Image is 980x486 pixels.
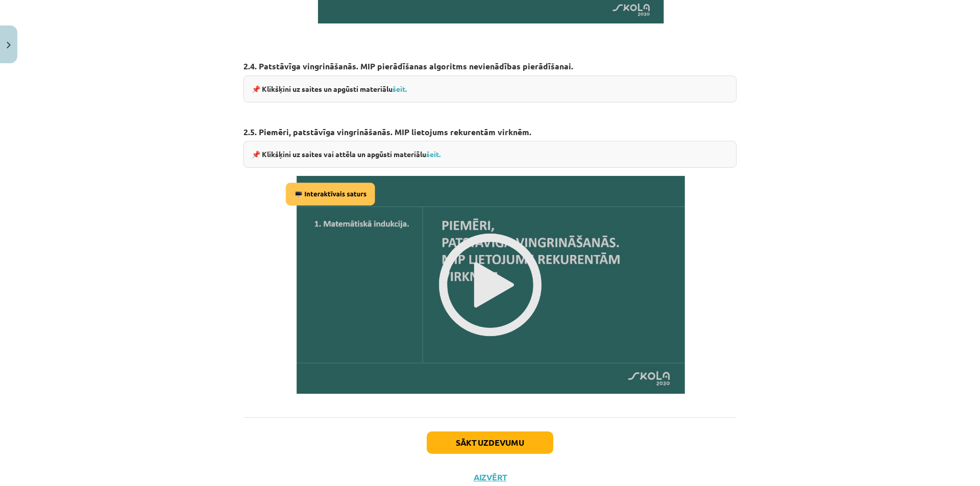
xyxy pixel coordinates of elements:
button: Sākt uzdevumu [427,431,553,454]
strong: 2.4. Patstāvīga vingrināšanās. MIP pierādīšanas algoritms nevienādības pierādīšanai. [243,61,573,71]
a: šeit. [393,84,407,93]
strong: 2.5. Piemēri, patstāvīga vingrināšanās. MIP lietojums rekurentām virknēm. [243,126,531,137]
img: icon-close-lesson-0947bae3869378f0d4975bcd49f059093ad1ed9edebbc8119c70593378902aed.svg [7,42,11,48]
strong: 📌 Klikšķini uz saites vai attēla un apgūsti materiālu [252,149,440,159]
a: šeit. [426,149,440,159]
button: Aizvērt [471,472,509,482]
strong: 📌 Klikšķini uz saites un apgūsti materiālu [252,84,407,93]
